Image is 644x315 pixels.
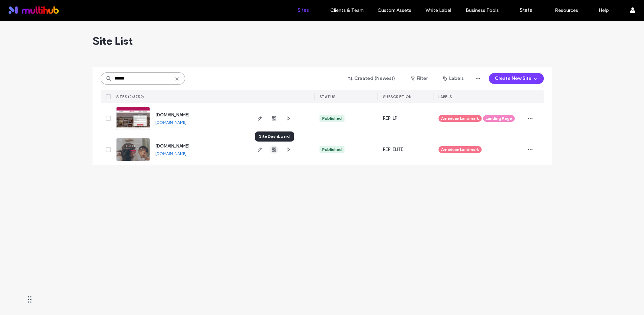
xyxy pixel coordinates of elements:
[155,120,186,125] a: [DOMAIN_NAME]
[599,7,609,13] label: Help
[466,7,499,13] label: Business Tools
[383,146,404,153] span: REP_ELITE
[93,34,133,48] span: Site List
[383,115,397,122] span: REP_LP
[489,73,544,84] button: Create New Site
[28,289,32,310] div: Drag
[116,94,144,99] span: SITES (2/3759)
[438,94,452,99] span: LABELS
[520,7,532,13] label: Stats
[155,143,189,149] a: [DOMAIN_NAME]
[255,131,294,141] div: Site Dashboard
[322,147,342,153] div: Published
[404,73,434,84] button: Filter
[155,151,186,156] a: [DOMAIN_NAME]
[437,73,470,84] button: Labels
[426,7,451,13] label: White Label
[330,7,364,13] label: Clients & Team
[441,147,479,153] span: American Landmark
[378,7,411,13] label: Custom Assets
[383,94,412,99] span: SUBSCRIPTION
[486,115,512,121] span: Landing Page
[16,5,29,11] span: Help
[342,73,401,84] button: Created (Newest)
[298,7,309,13] label: Sites
[319,94,336,99] span: STATUS
[441,115,479,121] span: American Landmark
[555,7,578,13] label: Resources
[322,115,342,121] div: Published
[155,112,189,117] a: [DOMAIN_NAME]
